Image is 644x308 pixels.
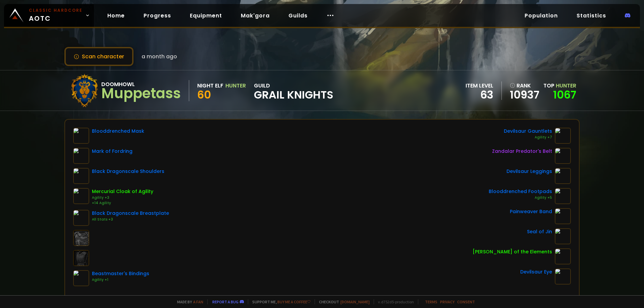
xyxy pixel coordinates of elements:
[92,217,169,222] div: All Stats +3
[440,299,454,304] a: Privacy
[29,7,83,23] span: AOTC
[101,80,181,88] div: Doomhowl
[374,299,414,304] span: v. d752d5 - production
[92,200,153,206] div: +14 Agility
[473,248,552,255] div: [PERSON_NAME] of the Elements
[102,9,130,22] a: Home
[92,168,164,175] div: Black Dragonscale Shoulders
[489,195,552,200] div: Agility +5
[510,81,539,90] div: rank
[138,9,176,22] a: Progress
[466,81,493,90] div: item level
[553,87,576,102] a: 1067
[92,128,144,135] div: Blooddrenched Mask
[29,7,83,13] small: Classic Hardcore
[506,168,552,175] div: Devilsaur Leggings
[73,270,89,286] img: item-22011
[92,195,153,200] div: Agility +3
[64,47,133,66] button: Scan character
[283,9,313,22] a: Guilds
[489,188,552,195] div: Blooddrenched Footpads
[212,299,238,304] a: Report a bug
[510,90,539,100] a: 10937
[510,208,552,215] div: Painweaver Band
[173,299,203,304] span: Made by
[504,135,552,140] div: Agility +7
[92,148,132,155] div: Mark of Fordring
[101,88,181,99] div: Muppetass
[73,188,89,204] img: item-10159
[254,81,333,100] div: guild
[92,270,149,277] div: Beastmaster's Bindings
[92,277,149,283] div: Agility +1
[466,90,493,100] div: 63
[520,268,552,275] div: Devilsaur Eye
[519,9,563,22] a: Population
[142,52,177,61] span: a month ago
[73,148,89,164] img: item-15411
[254,90,333,100] span: Grail Knights
[248,299,311,304] span: Support me,
[527,228,552,235] div: Seal of Jin
[197,81,223,90] div: Night Elf
[555,148,571,164] img: item-19832
[4,4,94,27] a: Classic HardcoreAOTC
[555,128,571,144] img: item-15063
[73,210,89,226] img: item-15050
[504,128,552,135] div: Devilsaur Gauntlets
[555,168,571,184] img: item-15062
[92,188,153,195] div: Mercurial Cloak of Agility
[556,82,576,89] span: Hunter
[193,299,203,304] a: a fan
[235,9,275,22] a: Mak'gora
[92,210,169,217] div: Black Dragonscale Breastplate
[555,208,571,224] img: item-13098
[555,228,571,244] img: item-19898
[457,299,475,304] a: Consent
[73,168,89,184] img: item-15051
[555,188,571,204] img: item-19906
[184,9,227,22] a: Equipment
[340,299,370,304] a: [DOMAIN_NAME]
[543,81,576,90] div: Top
[492,148,552,155] div: Zandalar Predator's Belt
[315,299,370,304] span: Checkout
[197,87,211,102] span: 60
[277,299,311,304] a: Buy me a coffee
[555,268,571,285] img: item-19991
[555,248,571,264] img: item-12065
[73,128,89,144] img: item-22718
[425,299,437,304] a: Terms
[225,81,246,90] div: Hunter
[571,9,611,22] a: Statistics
